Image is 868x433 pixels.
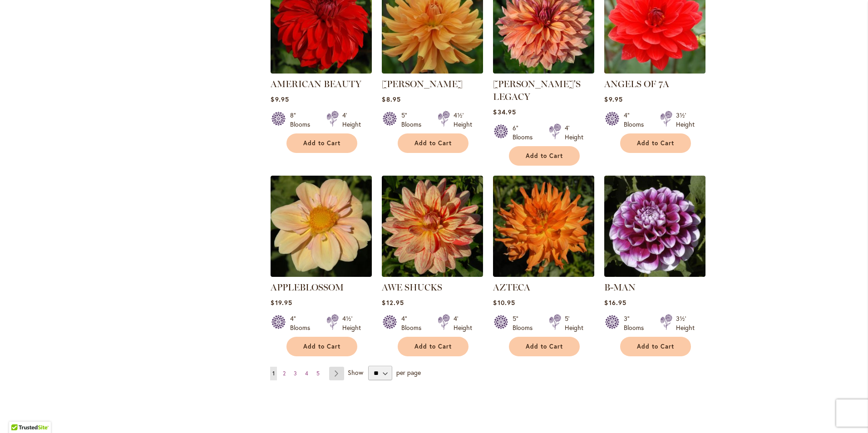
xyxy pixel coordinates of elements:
[396,368,421,377] span: per page
[290,314,316,332] div: 4" Blooms
[414,139,452,147] span: Add to Cart
[509,337,580,356] button: Add to Cart
[342,111,361,129] div: 4' Height
[509,146,580,166] button: Add to Cart
[620,337,691,356] button: Add to Cart
[513,314,538,332] div: 5" Blooms
[382,282,442,293] a: AWE SHUCKS
[604,79,669,89] a: ANGELS OF 7A
[493,298,515,307] span: $10.95
[303,367,311,380] a: 4
[565,123,583,142] div: 4' Height
[316,370,320,377] span: 5
[342,314,361,332] div: 4½' Height
[604,270,705,279] a: B-MAN
[303,139,340,147] span: Add to Cart
[401,314,427,332] div: 4" Blooms
[604,67,705,75] a: ANGELS OF 7A
[624,111,649,129] div: 4" Blooms
[454,111,472,129] div: 4½' Height
[493,108,516,116] span: $34.95
[493,282,530,293] a: AZTECA
[382,270,483,279] a: AWE SHUCKS
[382,176,483,277] img: AWE SHUCKS
[271,270,372,279] a: APPLEBLOSSOM
[604,298,626,307] span: $16.95
[348,368,363,377] span: Show
[290,111,316,129] div: 8" Blooms
[676,111,695,129] div: 3½' Height
[271,176,372,277] img: APPLEBLOSSOM
[637,139,674,147] span: Add to Cart
[565,314,583,332] div: 5' Height
[401,111,427,129] div: 5" Blooms
[604,282,636,293] a: B-MAN
[493,176,594,277] img: AZTECA
[305,370,308,377] span: 4
[382,95,400,103] span: $8.95
[271,67,372,75] a: AMERICAN BEAUTY
[398,133,469,153] button: Add to Cart
[272,370,275,377] span: 1
[314,367,322,380] a: 5
[291,367,299,380] a: 3
[454,314,472,332] div: 4' Height
[493,270,594,279] a: AZTECA
[513,123,538,142] div: 6" Blooms
[303,343,340,350] span: Add to Cart
[271,95,289,103] span: $9.95
[271,282,344,293] a: APPLEBLOSSOM
[286,133,357,153] button: Add to Cart
[281,367,288,380] a: 2
[398,337,469,356] button: Add to Cart
[637,343,674,350] span: Add to Cart
[526,152,563,160] span: Add to Cart
[382,67,483,75] a: ANDREW CHARLES
[624,314,649,332] div: 3" Blooms
[286,337,357,356] button: Add to Cart
[7,401,32,426] iframe: Launch Accessibility Center
[382,298,404,307] span: $12.95
[620,133,691,153] button: Add to Cart
[604,95,622,103] span: $9.95
[382,79,463,89] a: [PERSON_NAME]
[493,67,594,75] a: Andy's Legacy
[526,343,563,350] span: Add to Cart
[493,79,581,102] a: [PERSON_NAME]'S LEGACY
[294,370,297,377] span: 3
[604,176,705,277] img: B-MAN
[414,343,452,350] span: Add to Cart
[676,314,695,332] div: 3½' Height
[271,298,292,307] span: $19.95
[271,79,361,89] a: AMERICAN BEAUTY
[283,370,286,377] span: 2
